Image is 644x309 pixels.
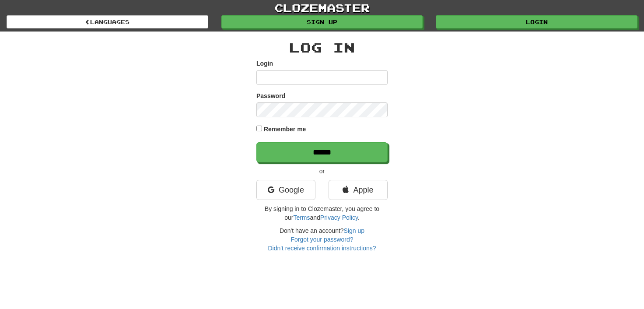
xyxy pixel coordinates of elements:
a: Didn't receive confirmation instructions? [268,245,376,252]
a: Apple [329,180,388,200]
label: Remember me [264,125,306,133]
a: Forgot your password? [290,236,353,243]
a: Login [436,15,637,28]
label: Login [256,59,273,68]
a: Terms [293,214,310,221]
a: Sign up [344,227,364,234]
div: Don't have an account? [256,226,388,253]
p: By signing in to Clozemaster, you agree to our and . [256,204,388,222]
p: or [256,167,388,176]
a: Sign up [221,15,423,28]
a: Languages [7,15,208,28]
label: Password [256,91,285,100]
a: Privacy Policy [320,214,358,221]
a: Google [256,180,315,200]
h2: Log In [256,40,388,55]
